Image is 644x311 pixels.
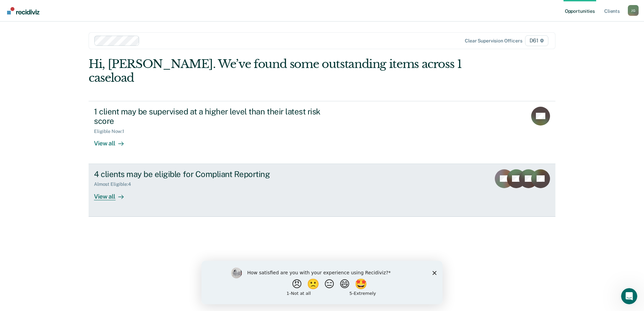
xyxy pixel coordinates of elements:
div: J G [628,5,639,16]
div: View all [94,187,132,200]
div: Clear supervision officers [465,38,522,44]
div: View all [94,134,132,147]
div: 1 client may be supervised at a higher level than their latest risk score [94,107,330,126]
div: 4 clients may be eligible for Compliant Reporting [94,169,330,179]
button: Profile dropdown button [628,5,639,16]
span: D61 [525,35,548,46]
div: Hi, [PERSON_NAME]. We’ve found some outstanding items across 1 caseload [89,57,462,85]
iframe: Survey by Kim from Recidiviz [201,261,443,304]
a: 4 clients may be eligible for Compliant ReportingAlmost Eligible:4View all [89,164,555,217]
div: Almost Eligible : 4 [94,181,136,187]
iframe: Intercom live chat [621,288,637,304]
img: Recidiviz [7,7,39,14]
a: 1 client may be supervised at a higher level than their latest risk scoreEligible Now:1View all [89,101,555,164]
div: Eligible Now : 1 [94,129,130,134]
